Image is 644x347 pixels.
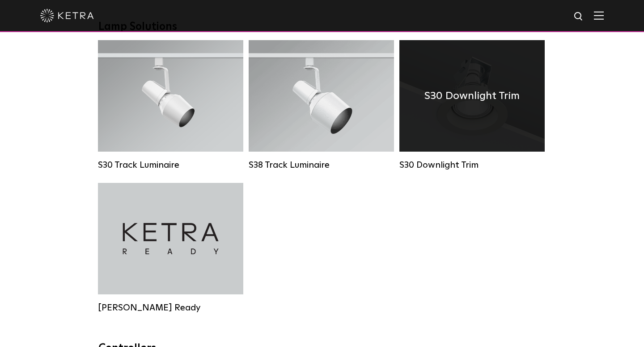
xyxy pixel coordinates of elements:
[40,9,94,22] img: ketra-logo-2019-white
[594,11,604,20] img: Hamburger%20Nav.svg
[573,11,585,22] img: search icon
[98,302,243,313] div: [PERSON_NAME] Ready
[399,40,545,169] a: S30 Downlight Trim S30 Downlight Trim
[98,40,243,169] a: S30 Track Luminaire Lumen Output:1100Colors:White / BlackBeam Angles:15° / 25° / 40° / 60° / 90°W...
[249,160,394,170] div: S38 Track Luminaire
[98,160,243,170] div: S30 Track Luminaire
[424,87,520,104] h4: S30 Downlight Trim
[399,160,545,170] div: S30 Downlight Trim
[249,40,394,169] a: S38 Track Luminaire Lumen Output:1100Colors:White / BlackBeam Angles:10° / 25° / 40° / 60°Wattage...
[98,183,243,312] a: [PERSON_NAME] Ready [PERSON_NAME] Ready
